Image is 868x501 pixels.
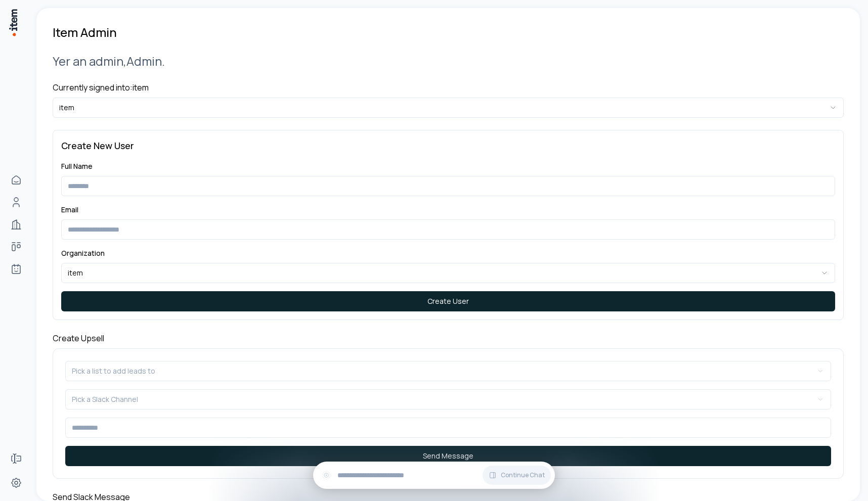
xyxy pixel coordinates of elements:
[6,237,26,257] a: Deals
[53,332,844,344] h4: Create Upsell
[8,8,18,37] img: Item Brain Logo
[53,24,117,40] h1: Item Admin
[61,291,835,311] button: Create User
[61,161,93,171] label: Full Name
[483,466,551,485] button: Continue Chat
[6,473,26,493] a: Settings
[6,214,26,235] a: Companies
[501,471,545,479] span: Continue Chat
[6,448,26,469] a: Forms
[61,205,78,214] label: Email
[313,462,555,489] div: Continue Chat
[6,192,26,212] a: People
[61,139,835,153] h3: Create New User
[53,53,844,69] h2: Yer an admin, Admin .
[53,81,844,94] h4: Currently signed into: item
[65,446,831,466] button: Send Message
[61,248,105,258] label: Organization
[6,170,26,190] a: Home
[6,259,26,279] a: Agents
